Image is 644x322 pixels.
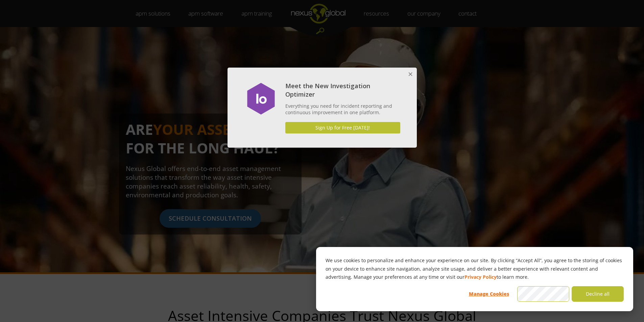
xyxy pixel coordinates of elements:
[285,82,400,99] h4: Meet the New Investigation Optimizer
[285,103,400,116] p: Everything you need for incident reporting and continuous improvement in one platform.
[285,122,400,133] a: Sign Up for Free [DATE]!
[464,273,497,281] a: Privacy Policy
[463,286,515,302] button: Manage Cookies
[572,286,624,302] button: Decline all
[316,247,633,311] div: Cookie banner
[517,286,569,302] button: Accept all
[228,68,417,148] div: Meet the New Investigation Optimizer
[403,68,417,81] button: Close
[326,256,624,281] p: We use cookies to personalize and enhance your experience on our site. By clicking “Accept All”, ...
[244,82,278,116] img: dialog featured image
